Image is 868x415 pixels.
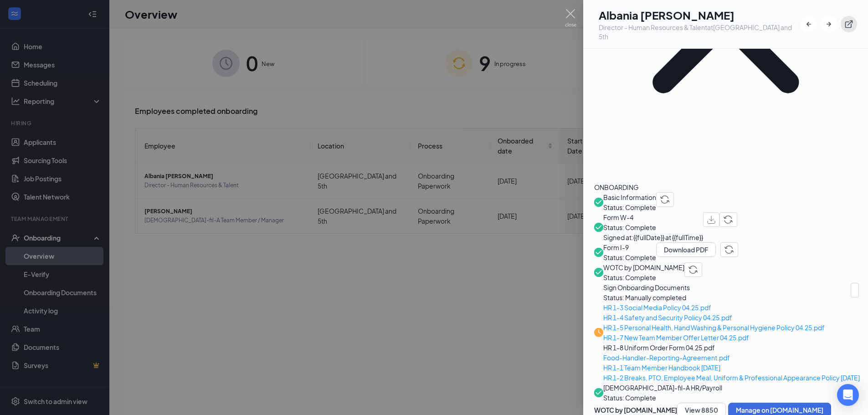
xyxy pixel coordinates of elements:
a: HR 1-5 Personal Health, Hand Washing & Personal Hygiene Policy 04.25.pdf [603,323,860,333]
a: Food-Handler-Reporting-Agreement.pdf [603,353,860,363]
a: HR 1-1 Team Member Handbook [DATE] [603,363,860,373]
svg: ArrowLeftNew [804,20,813,29]
a: HR 1-4 Safety and Security Policy 04.25.pdf [603,313,860,323]
span: Basic Information [603,192,656,202]
span: WOTC by [DOMAIN_NAME] [603,262,684,272]
button: Download PDF [656,242,716,257]
div: Director - Human Resources & Talent at [GEOGRAPHIC_DATA] and 5th [599,23,801,41]
a: HR 1-7 New Team Member Offer Letter 04.25.pdf [603,333,860,343]
span: Status: Complete [603,272,684,282]
h1: Albania [PERSON_NAME] [599,7,801,23]
span: Sign Onboarding Documents [603,282,860,292]
svg: ArrowRight [824,20,833,29]
span: Form I-9 [603,242,656,252]
button: ArrowLeftNew [801,16,817,32]
span: [DEMOGRAPHIC_DATA]-fil-A HR/Payroll [603,383,722,393]
svg: ExternalLink [844,20,853,29]
span: Form W-4 [603,212,703,222]
button: ArrowRight [821,16,837,32]
div: Open Intercom Messenger [837,384,859,406]
span: Status: Complete [603,202,656,212]
div: ONBOARDING [594,182,857,192]
span: HR 1-8 Uniform Order Form 04.25.pdf [603,343,860,353]
a: HR 1-2 Breaks, PTO, Employee Meal, Uniform & Professional Appearance Policy [DATE] [603,373,860,383]
span: Status: Complete [603,222,703,232]
span: Status: Manually completed [603,292,860,302]
span: WOTC by [DOMAIN_NAME] [594,405,677,415]
span: Status: Complete [603,393,722,403]
button: ExternalLink [841,16,857,32]
span: Status: Complete [603,252,656,262]
a: HR 1-3 Social Media Policy 04.25.pdf [603,302,860,313]
span: Signed at: {{fullDate}} at {{fullTime}} [603,232,703,242]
